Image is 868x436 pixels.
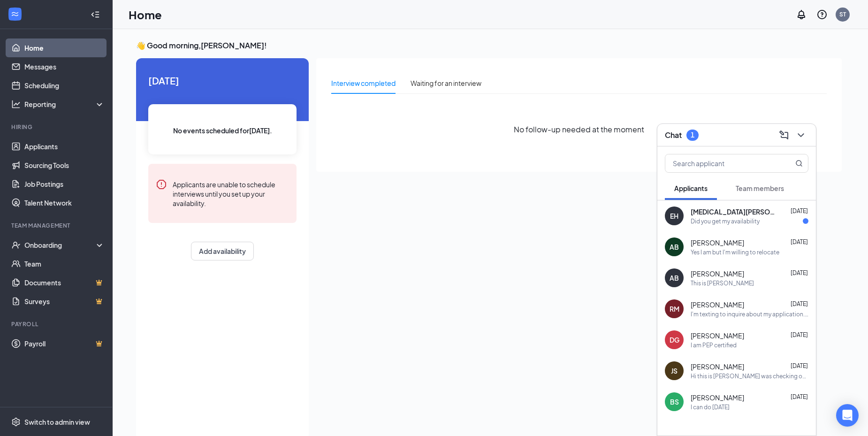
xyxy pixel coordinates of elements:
[24,137,105,156] a: Applicants
[691,310,808,318] div: I'm texting to inquire about my application. I sent available time for a interview. Thank you
[778,130,790,141] svg: ComposeMessage
[836,404,859,427] div: Open Intercom Messenger
[691,341,737,349] div: I am PEP certified
[411,78,481,88] div: Waiting for an interview
[173,179,289,208] div: Applicants are unable to schedule interviews until you set up your availability.
[816,9,828,20] svg: QuestionInfo
[791,300,808,307] span: [DATE]
[691,217,760,225] div: Did you get my availability
[691,238,744,247] span: [PERSON_NAME]
[11,320,103,328] div: Payroll
[736,184,784,192] span: Team members
[791,362,808,369] span: [DATE]
[24,76,105,95] a: Scheduling
[24,254,105,273] a: Team
[674,184,708,192] span: Applicants
[148,73,297,88] span: [DATE]
[795,160,803,167] svg: MagnifyingGlass
[24,193,105,212] a: Talent Network
[791,331,808,338] span: [DATE]
[791,207,808,214] span: [DATE]
[24,38,105,57] a: Home
[691,331,744,340] span: [PERSON_NAME]
[670,304,679,314] div: RM
[795,130,807,141] svg: ChevronDown
[791,393,808,400] span: [DATE]
[691,393,744,402] span: [PERSON_NAME]
[691,362,744,371] span: [PERSON_NAME]
[24,334,105,353] a: PayrollCrown
[129,7,162,23] h1: Home
[793,128,808,143] button: ChevronDown
[670,242,679,252] div: AB
[665,154,777,172] input: Search applicant
[691,131,694,139] div: 1
[839,10,846,18] div: ST
[670,335,679,344] div: DG
[191,242,254,260] button: Add availability
[671,366,678,375] div: JS
[791,269,808,276] span: [DATE]
[24,57,105,76] a: Messages
[670,211,678,221] div: EH
[514,123,644,135] span: No follow-up needed at the moment
[24,175,105,193] a: Job Postings
[173,125,272,136] span: No events scheduled for [DATE] .
[91,10,100,19] svg: Collapse
[691,372,808,380] div: Hi this is [PERSON_NAME] was checking on the status of my applications. I would love the opportun...
[791,238,808,245] span: [DATE]
[11,123,103,131] div: Hiring
[796,9,807,20] svg: Notifications
[670,397,679,406] div: BS
[11,99,21,109] svg: Analysis
[24,292,105,311] a: SurveysCrown
[136,40,842,51] h3: 👋 Good morning, [PERSON_NAME] !
[691,269,744,278] span: [PERSON_NAME]
[691,207,775,216] span: [MEDICAL_DATA][PERSON_NAME]
[11,240,21,250] svg: UserCheck
[331,78,396,88] div: Interview completed
[24,417,90,427] div: Switch to admin view
[691,279,754,287] div: This is [PERSON_NAME]
[777,128,792,143] button: ComposeMessage
[670,273,679,283] div: AB
[691,403,730,411] div: I can do [DATE]
[24,99,105,109] div: Reporting
[665,130,682,140] h3: Chat
[11,222,103,229] div: Team Management
[10,9,20,19] svg: WorkstreamLogo
[11,417,21,427] svg: Settings
[156,179,167,190] svg: Error
[691,248,779,256] div: Yes I am but I'm willing to relocate
[24,156,105,175] a: Sourcing Tools
[24,240,97,250] div: Onboarding
[691,300,744,309] span: [PERSON_NAME]
[24,273,105,292] a: DocumentsCrown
